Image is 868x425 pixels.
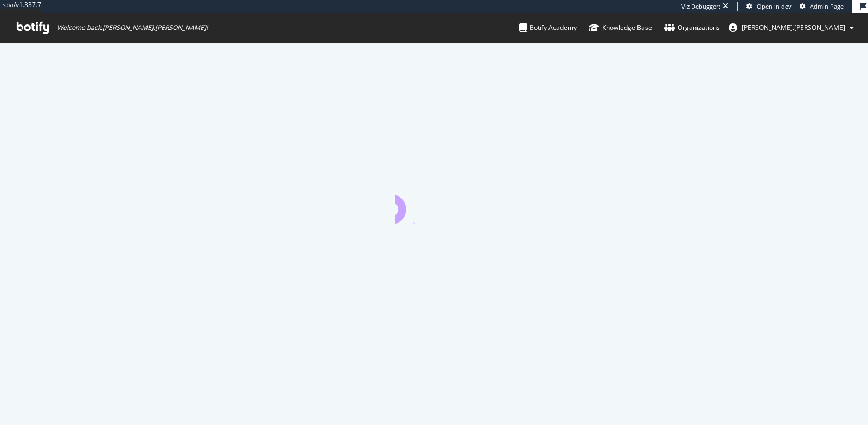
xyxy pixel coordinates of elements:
[757,2,792,10] span: Open in dev
[746,2,792,11] a: Open in dev
[589,22,652,33] div: Knowledge Base
[519,13,577,42] a: Botify Academy
[681,2,720,11] div: Viz Debugger:
[57,23,208,32] span: Welcome back, [PERSON_NAME].[PERSON_NAME] !
[810,2,844,10] span: Admin Page
[800,2,844,11] a: Admin Page
[519,22,577,33] div: Botify Academy
[664,22,720,33] div: Organizations
[664,13,720,42] a: Organizations
[742,23,845,32] span: emma.mcgillis
[589,13,652,42] a: Knowledge Base
[720,19,863,36] button: [PERSON_NAME].[PERSON_NAME]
